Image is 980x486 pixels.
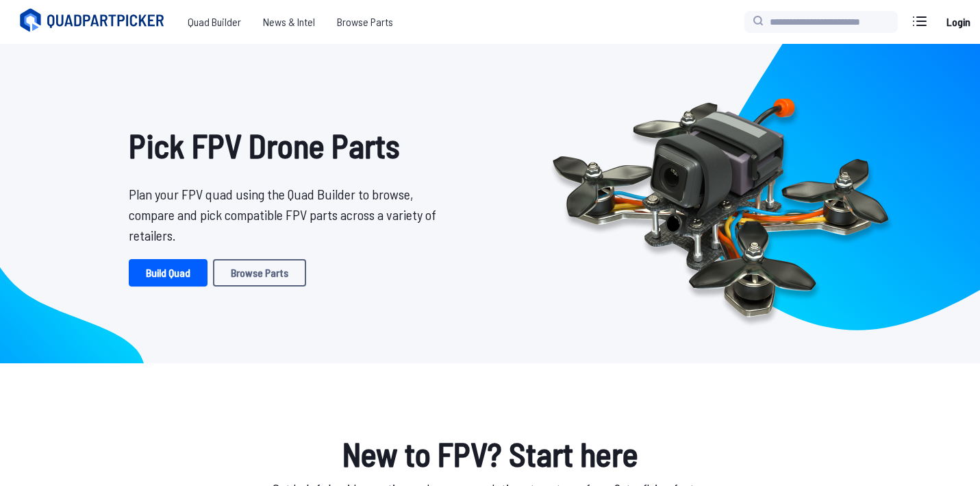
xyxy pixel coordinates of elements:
a: News & Intel [252,8,326,36]
a: Quad Builder [177,8,252,36]
a: Browse Parts [326,8,404,36]
h1: New to FPV? Start here [118,429,863,478]
img: Quadcopter [523,66,918,341]
p: Plan your FPV quad using the Quad Builder to browse, compare and pick compatible FPV parts across... [129,184,447,245]
a: Login [942,8,975,36]
a: Build Quad [129,259,208,287]
a: Browse Parts [213,259,306,287]
h1: Pick FPV Drone Parts [129,121,447,170]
